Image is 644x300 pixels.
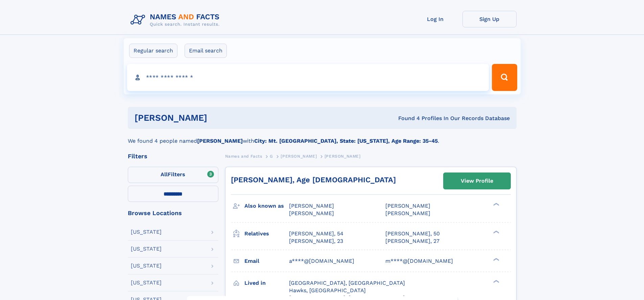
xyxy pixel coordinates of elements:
[131,263,162,269] div: [US_STATE]
[185,44,227,58] label: Email search
[289,230,343,237] a: [PERSON_NAME], 54
[161,171,168,178] span: All
[131,229,162,235] div: [US_STATE]
[135,114,303,122] h1: [PERSON_NAME]
[289,237,343,245] a: [PERSON_NAME], 23
[128,167,218,183] label: Filters
[492,202,500,207] div: ❯
[303,115,510,122] div: Found 4 Profiles In Our Records Database
[385,237,439,245] a: [PERSON_NAME], 27
[244,255,289,267] h3: Email
[462,11,517,27] a: Sign Up
[197,138,243,144] b: [PERSON_NAME]
[244,200,289,212] h3: Also known as
[461,173,493,189] div: View Profile
[385,203,430,209] span: [PERSON_NAME]
[254,138,438,144] b: City: Mt. [GEOGRAPHIC_DATA], State: [US_STATE], Age Range: 35-45
[225,152,262,160] a: Names and Facts
[325,154,361,159] span: [PERSON_NAME]
[128,129,517,145] div: We found 4 people named with .
[492,64,517,91] button: Search Button
[289,210,334,216] span: [PERSON_NAME]
[128,210,218,216] div: Browse Locations
[128,153,218,159] div: Filters
[128,11,225,29] img: Logo Names and Facts
[127,64,489,91] input: search input
[270,154,273,159] span: G
[270,152,273,160] a: G
[244,228,289,239] h3: Relatives
[131,280,162,285] div: [US_STATE]
[289,287,366,294] span: Hawks, [GEOGRAPHIC_DATA]
[281,154,317,159] span: [PERSON_NAME]
[408,11,462,27] a: Log In
[385,210,430,216] span: [PERSON_NAME]
[289,203,334,209] span: [PERSON_NAME]
[129,44,177,58] label: Regular search
[492,230,500,234] div: ❯
[492,257,500,261] div: ❯
[289,280,405,286] span: [GEOGRAPHIC_DATA], [GEOGRAPHIC_DATA]
[492,279,500,283] div: ❯
[231,176,396,184] a: [PERSON_NAME], Age [DEMOGRAPHIC_DATA]
[444,173,510,189] a: View Profile
[131,246,162,252] div: [US_STATE]
[281,152,317,160] a: [PERSON_NAME]
[385,230,440,237] a: [PERSON_NAME], 50
[244,277,289,289] h3: Lived in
